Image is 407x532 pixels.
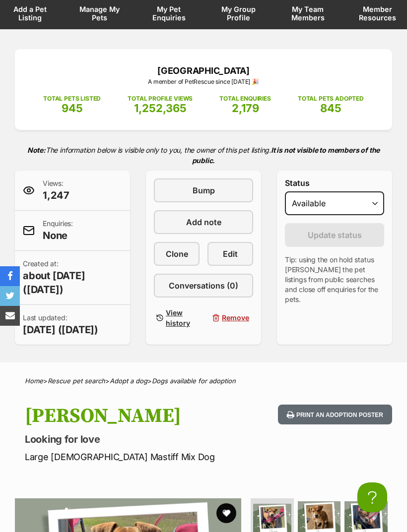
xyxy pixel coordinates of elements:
iframe: Help Scout Beacon - Open [357,482,387,512]
span: My Pet Enquiries [146,5,191,22]
span: Edit [223,248,238,260]
p: Tip: using the on hold status [PERSON_NAME] the pet listings from public searches and close off e... [285,255,384,304]
span: 1,252,365 [134,102,187,115]
a: Adopt a dog [110,377,147,385]
a: Bump [154,178,253,202]
p: The information below is visible only to you, the owner of this pet listing. [15,140,392,171]
p: Last updated: [23,313,98,337]
a: Dogs available for adoption [152,377,236,385]
p: Enquiries: [43,219,73,242]
strong: It is not visible to members of the public. [192,146,380,165]
a: Edit [207,242,253,266]
a: Add note [154,210,253,234]
p: Created at: [23,259,122,296]
label: Status [285,178,384,187]
p: Looking for love [25,432,251,446]
p: Large [DEMOGRAPHIC_DATA] Mastiff Mix Dog [25,450,251,464]
span: 845 [320,102,341,115]
p: [GEOGRAPHIC_DATA] [30,64,377,77]
span: 1,247 [43,188,69,202]
p: TOTAL ENQUIRIES [219,94,271,103]
span: My Group Profile [216,5,261,22]
span: [DATE] ([DATE]) [23,323,98,337]
a: Conversations (0) [154,274,253,297]
strong: Note: [27,146,46,154]
p: Views: [43,178,69,202]
span: Manage My Pets [77,5,122,22]
p: TOTAL PETS ADOPTED [298,94,364,103]
span: Add a Pet Listing [7,5,52,22]
p: TOTAL PROFILE VIEWS [128,94,193,103]
span: Bump [193,184,215,196]
button: Print an adoption poster [278,405,392,425]
span: My Team Members [285,5,330,22]
button: Remove [207,305,253,330]
span: View history [166,307,196,328]
p: TOTAL PETS LISTED [43,94,101,103]
span: about [DATE] ([DATE]) [23,269,122,296]
span: None [43,229,73,242]
h1: [PERSON_NAME] [25,405,251,427]
span: Remove [222,312,249,323]
span: Conversations (0) [169,280,238,292]
p: A member of PetRescue since [DATE] 🎉 [30,77,377,86]
span: 2,179 [232,102,259,115]
button: Update status [285,223,384,247]
span: Add note [186,216,221,228]
a: View history [154,305,200,330]
a: Rescue pet search [48,377,105,385]
span: Update status [308,229,362,241]
a: Home [25,377,43,385]
button: favourite [216,503,236,523]
span: Clone [166,248,188,260]
span: 945 [62,102,83,115]
a: Clone [154,242,200,266]
span: Member Resources [355,5,400,22]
